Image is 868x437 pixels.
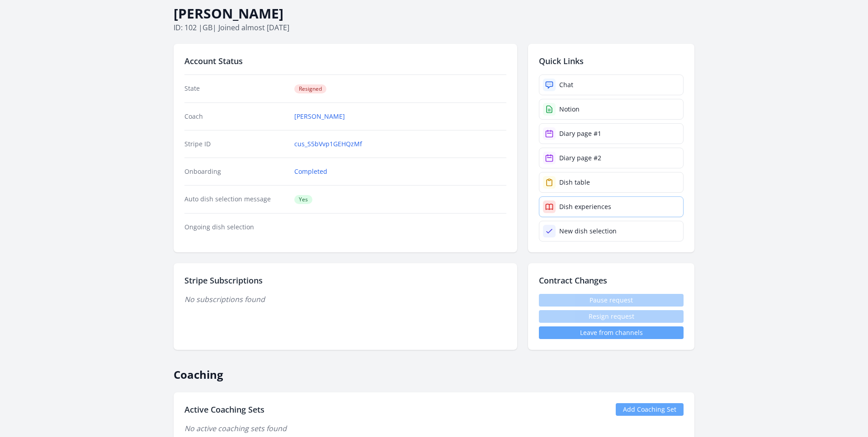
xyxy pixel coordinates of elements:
a: Add Coaching Set [616,403,684,416]
h2: Active Coaching Sets [184,403,264,416]
div: Dish table [559,178,590,187]
p: ID: 102 | | Joined almost [DATE] [174,22,694,33]
a: Diary page #2 [539,148,684,168]
dt: Onboarding [184,167,287,176]
div: Dish experiences [559,202,611,211]
div: Diary page #1 [559,129,601,138]
p: No subscriptions found [184,294,506,305]
a: New dish selection [539,221,684,242]
span: Pause request [539,294,684,307]
a: cus_S5bVvp1GEHQzMf [294,139,362,149]
dt: Ongoing dish selection [184,223,287,232]
h2: Quick Links [539,55,684,67]
h2: Stripe Subscriptions [184,274,506,287]
a: Dish experiences [539,196,684,217]
span: Resigned [294,84,326,93]
span: gb [203,23,212,33]
dt: Auto dish selection message [184,195,287,204]
div: Notion [559,105,580,114]
a: Dish table [539,172,684,193]
a: Leave from channels [539,326,684,339]
dt: Coach [184,112,287,121]
div: Chat [559,80,573,89]
h2: Contract Changes [539,274,684,287]
h1: [PERSON_NAME] [174,5,694,22]
span: Yes [294,195,312,204]
dt: Stripe ID [184,139,287,149]
h2: Account Status [184,55,506,67]
div: New dish selection [559,227,617,236]
p: No active coaching sets found [184,423,684,434]
a: Chat [539,74,684,95]
h2: Coaching [174,361,694,381]
a: [PERSON_NAME] [294,112,345,121]
span: Resign request [539,310,684,323]
a: Diary page #1 [539,123,684,144]
dt: State [184,84,287,93]
a: Completed [294,167,327,176]
div: Diary page #2 [559,153,601,163]
a: Notion [539,99,684,120]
